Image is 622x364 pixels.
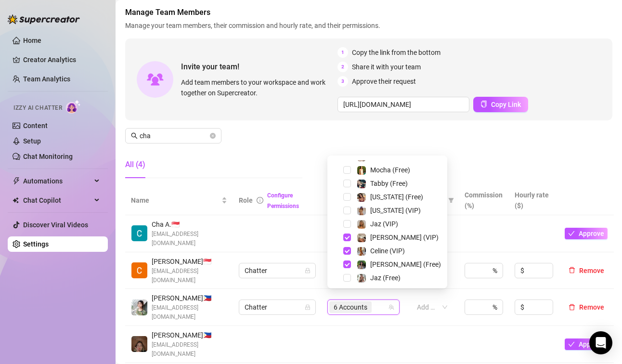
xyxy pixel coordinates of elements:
span: check [568,230,575,237]
th: Name [125,186,233,215]
div: All (4) [125,159,145,170]
span: [EMAIL_ADDRESS][DOMAIN_NAME] [152,303,227,322]
button: close-circle [210,133,216,139]
span: 3 [337,76,348,87]
span: [EMAIL_ADDRESS][DOMAIN_NAME] [152,267,227,285]
span: [PERSON_NAME] (VIP) [370,234,439,241]
span: Select tree node [343,193,351,201]
span: delete [569,304,575,311]
span: info-circle [257,197,263,204]
span: Select tree node [343,220,351,228]
button: Remove [565,301,608,313]
span: [PERSON_NAME] (Free) [370,260,441,268]
span: copy [480,101,487,107]
span: lock [305,304,311,310]
span: delete [569,267,575,273]
span: [US_STATE] (Free) [370,193,423,201]
span: Izzy AI Chatter [13,104,62,113]
span: Select tree node [343,260,351,268]
img: Georgia (VIP) [357,207,366,215]
span: Approve [579,340,604,348]
span: Remove [579,303,604,311]
span: Cha A. 🇸🇬 [152,219,227,230]
img: Chloe (Free) [357,260,366,269]
span: Jaz (Free) [370,274,401,282]
a: Home [23,37,41,44]
img: Charlotte Acogido [131,262,147,278]
th: Commission (%) [459,186,509,215]
span: 2 [337,62,348,72]
span: filter [448,197,454,203]
span: [PERSON_NAME] 🇸🇬 [152,256,227,267]
span: 6 Accounts [329,301,372,313]
span: Name [131,195,220,206]
img: Jaz (Free) [357,274,366,283]
span: Select tree node [343,234,351,241]
span: 1 [337,47,348,58]
a: Setup [23,137,41,145]
img: Mocha (Free) [357,166,366,175]
img: Charlene Gomez [131,336,147,352]
span: [PERSON_NAME] 🇵🇭 [152,330,227,340]
img: Georgia (Free) [357,193,366,202]
span: Remove [579,267,604,274]
span: Invite your team! [181,61,337,73]
span: thunderbolt [13,177,20,185]
a: Discover Viral Videos [23,221,88,229]
a: Creator Analytics [23,52,100,67]
span: check [568,341,575,348]
span: Select tree node [343,166,351,174]
span: [EMAIL_ADDRESS][DOMAIN_NAME] [152,230,227,248]
img: Charlotte Ibay [131,299,147,315]
span: [EMAIL_ADDRESS][DOMAIN_NAME] [152,340,227,359]
span: Role [239,196,253,204]
img: Tabby (Free) [357,180,366,188]
span: Select tree node [343,180,351,187]
span: lock [305,268,311,273]
input: Search members [140,130,208,141]
span: search [131,132,138,139]
span: Chat Copilot [23,193,91,208]
img: Cha Acogido [131,225,147,241]
a: Configure Permissions [267,192,299,209]
span: Approve their request [352,76,416,87]
span: Mocha (Free) [370,166,410,174]
img: Jaz (VIP) [357,220,366,229]
th: Hourly rate ($) [509,186,559,215]
span: Select tree node [343,207,351,214]
button: Remove [565,265,608,276]
span: [US_STATE] (VIP) [370,207,421,214]
span: filter [446,193,456,208]
span: Manage your team members, their commission and hourly rate, and their permissions. [125,20,612,31]
span: team [389,304,394,310]
img: Chloe (VIP) [357,234,366,242]
span: Automations [23,173,91,189]
span: [PERSON_NAME] 🇵🇭 [152,293,227,303]
span: Manage Team Members [125,7,612,18]
span: Select tree node [343,247,351,255]
span: Approve [579,230,604,237]
button: Copy Link [473,97,528,112]
span: Share it with your team [352,62,421,72]
img: logo-BBDzfeDw.svg [8,14,80,24]
span: Copy the link from the bottom [352,47,441,58]
span: 6 Accounts [334,302,367,312]
img: Chat Copilot [13,197,19,204]
span: Chatter [245,300,310,314]
span: Jaz (VIP) [370,220,398,228]
div: Open Intercom Messenger [589,331,612,354]
span: Chatter [245,263,310,278]
a: Chat Monitoring [23,153,73,160]
span: Celine (VIP) [370,247,405,255]
span: Add team members to your workspace and work together on Supercreator. [181,77,334,98]
img: Celine (VIP) [357,247,366,256]
span: Select tree node [343,274,351,282]
a: Content [23,122,48,130]
span: Tabby (Free) [370,180,408,187]
a: Settings [23,240,49,248]
img: AI Chatter [66,100,81,114]
button: Approve [565,228,608,239]
button: Approve [565,338,608,350]
span: Copy Link [491,101,521,108]
a: Team Analytics [23,75,70,83]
